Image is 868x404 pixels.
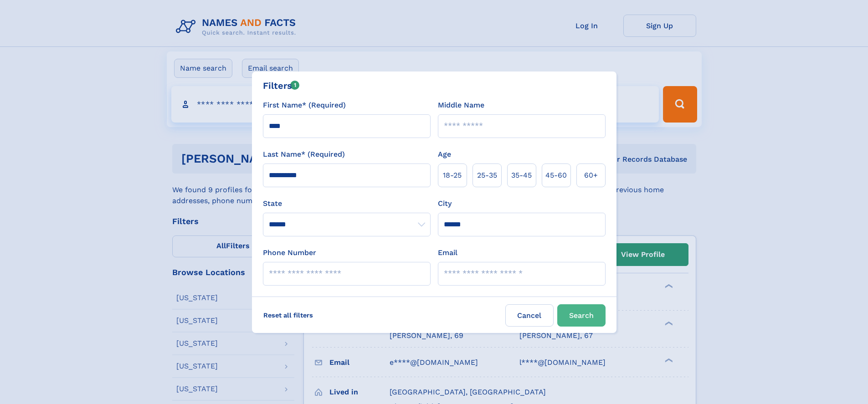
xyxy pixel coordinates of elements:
[263,198,431,209] label: State
[263,79,300,92] div: Filters
[557,304,606,327] button: Search
[263,149,345,160] label: Last Name* (Required)
[505,304,554,327] label: Cancel
[438,149,451,160] label: Age
[263,100,346,111] label: First Name* (Required)
[257,304,319,326] label: Reset all filters
[477,170,497,181] span: 25‑35
[545,170,567,181] span: 45‑60
[443,170,462,181] span: 18‑25
[511,170,532,181] span: 35‑45
[263,247,316,258] label: Phone Number
[438,198,452,209] label: City
[584,170,598,181] span: 60+
[438,100,484,111] label: Middle Name
[438,247,457,258] label: Email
